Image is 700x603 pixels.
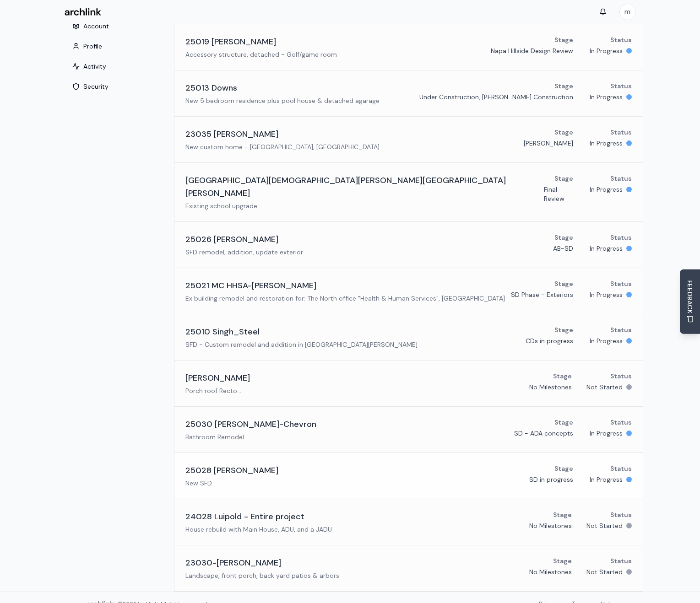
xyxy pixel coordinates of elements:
p: Ex building remodel and restoration for: The North office "Health & Human Services", [GEOGRAPHIC_... [185,294,505,303]
p: Landscape, front porch, back yard patios & arbors [185,571,339,580]
h3: 23035 [PERSON_NAME] [185,128,278,140]
button: Send Feedback [680,269,700,334]
p: No Milestones [529,382,572,392]
p: Not Started [586,382,623,392]
p: Status [610,510,632,519]
p: Status [610,325,632,334]
p: Stage [554,128,573,137]
p: Not Started [586,521,623,530]
h3: 25021 MC HHSA-[PERSON_NAME] [185,279,316,292]
button: Security [65,78,167,95]
button: Account [65,18,167,34]
p: Status [610,128,632,137]
a: 25021 MC HHSA-[PERSON_NAME]Ex building remodel and restoration for: The North office "Health & Hu... [174,268,643,314]
p: House rebuild with Main House, ADU, and a JADU [185,525,332,534]
h3: 25028 [PERSON_NAME] [185,464,278,477]
p: In Progress [590,46,623,55]
p: In Progress [590,92,623,102]
p: Status [610,233,632,242]
p: Stage [554,464,573,473]
a: Profile [65,43,167,52]
p: Accessory structure, detached - Golf/game room [185,50,337,59]
h3: 25013 Downs [185,81,237,94]
a: 25013 DownsNew 5 bedroom residence plus pool house & detached agarageStageUnder Construction, [PE... [174,70,643,116]
a: 25019 [PERSON_NAME]Accessory structure, detached - Golf/game roomStageNapa Hillside Design Review... [174,24,643,70]
p: Status [610,371,632,381]
p: Stage [553,510,572,519]
a: [GEOGRAPHIC_DATA][DEMOGRAPHIC_DATA][PERSON_NAME][GEOGRAPHIC_DATA][PERSON_NAME]Existing school upg... [174,163,643,221]
h3: 25030 [PERSON_NAME]-Chevron [185,418,316,431]
p: CDs in progress [526,336,573,345]
h3: 24028 Luipold - Entire project [185,510,304,523]
a: 23035 [PERSON_NAME]New custom home - [GEOGRAPHIC_DATA], [GEOGRAPHIC_DATA]Stage[PERSON_NAME]Status... [174,117,643,162]
p: In Progress [590,336,623,345]
p: Stage [554,325,573,334]
a: Security [65,83,167,92]
a: 25028 [PERSON_NAME]New SFDStageSD in progressStatusIn Progress [174,453,643,499]
p: In Progress [590,185,623,194]
p: Existing school upgrade [185,201,544,210]
p: In Progress [590,475,623,484]
a: [PERSON_NAME]Porch roof Recto....StageNo MilestonesStatusNot Started [174,361,643,406]
p: Status [610,35,632,44]
a: 25026 [PERSON_NAME]SFD remodel, addition, update exteriorStageAB-SDStatusIn Progress [174,222,643,268]
h3: 25010 Singh_Steel [185,325,260,338]
p: In Progress [590,244,623,253]
p: Status [610,279,632,288]
span: m [620,4,635,20]
p: Not Started [586,567,623,576]
a: 23030-[PERSON_NAME]Landscape, front porch, back yard patios & arborsStageNo MilestonesStatusNot S... [174,545,643,591]
p: No Milestones [529,567,572,576]
p: Status [610,81,632,91]
p: SD in progress [529,475,573,484]
h3: 25019 [PERSON_NAME] [185,35,276,48]
p: AB-SD [553,244,573,253]
p: Bathroom Remodel [185,432,316,441]
img: Archlink [65,8,101,16]
p: SFD - Custom remodel and addition in [GEOGRAPHIC_DATA][PERSON_NAME] [185,340,418,349]
p: SD Phase - Exteriors [511,290,573,299]
p: Status [610,556,632,565]
p: Stage [554,81,573,91]
p: SFD remodel, addition, update exterior [185,248,303,257]
h3: 25026 [PERSON_NAME] [185,233,278,246]
p: In Progress [590,429,623,438]
a: Activity [65,63,167,72]
a: 25010 Singh_SteelSFD - Custom remodel and addition in [GEOGRAPHIC_DATA][PERSON_NAME]StageCDs in p... [174,314,643,360]
p: Stage [554,35,573,44]
p: Status [610,174,632,183]
h3: 23030-[PERSON_NAME] [185,556,281,569]
a: Account [65,22,167,32]
p: In Progress [590,139,623,148]
h3: [PERSON_NAME] [185,371,250,384]
p: Porch roof Recto.... [185,386,250,395]
h3: [GEOGRAPHIC_DATA][DEMOGRAPHIC_DATA][PERSON_NAME][GEOGRAPHIC_DATA][PERSON_NAME] [185,174,544,199]
p: New 5 bedroom residence plus pool house & detached agarage [185,96,380,105]
p: SD - ADA concepts [514,429,573,438]
p: New custom home - [GEOGRAPHIC_DATA], [GEOGRAPHIC_DATA] [185,142,380,151]
span: FEEDBACK [685,280,695,314]
p: Status [610,464,632,473]
p: Final Review [544,185,573,203]
p: Status [610,418,632,427]
p: New SFD [185,479,278,488]
p: Stage [554,174,573,183]
p: Stage [554,233,573,242]
p: Napa Hillside Design Review [491,46,573,55]
p: [PERSON_NAME] [524,139,573,148]
p: In Progress [590,290,623,299]
p: No Milestones [529,521,572,530]
button: Profile [65,38,167,54]
a: 24028 Luipold - Entire projectHouse rebuild with Main House, ADU, and a JADUStageNo MilestonesSta... [174,499,643,545]
p: Stage [554,279,573,288]
p: Under Construction, [PERSON_NAME] Construction [419,92,573,102]
a: 25030 [PERSON_NAME]-ChevronBathroom RemodelStageSD - ADA conceptsStatusIn Progress [174,407,643,452]
p: Stage [553,556,572,565]
p: Stage [554,418,573,427]
button: Activity [65,58,167,75]
p: Stage [553,371,572,381]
